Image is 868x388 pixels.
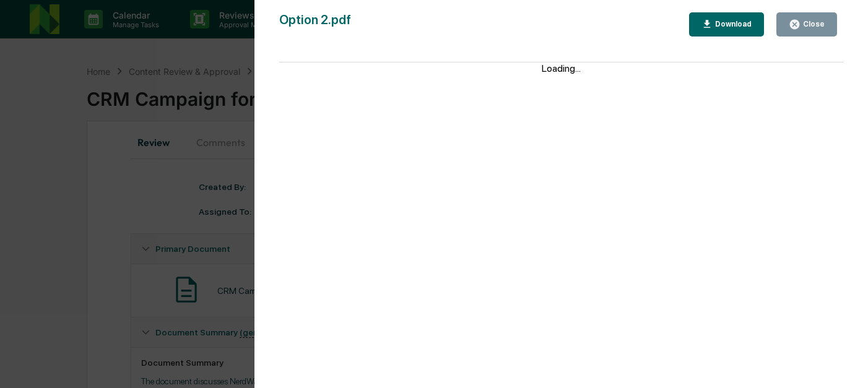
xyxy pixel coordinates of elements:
button: Close [776,12,837,37]
button: Download [689,12,765,37]
iframe: Open customer support [828,347,862,381]
div: Download [713,20,752,28]
span: Loading... [542,63,581,74]
div: Close [801,20,825,28]
div: Option 2.pdf [279,12,351,37]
